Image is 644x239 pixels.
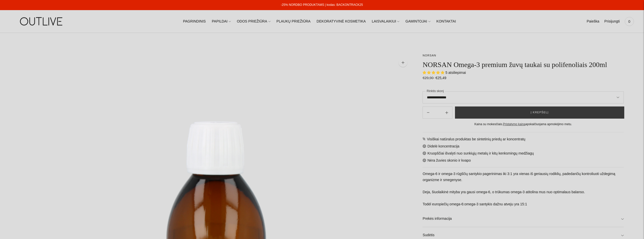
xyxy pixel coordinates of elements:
span: 5.00 stars [423,71,445,75]
p: Omega-6 ir omega-3 rūgščių santykio pagerinimas iki 3:1 yra vienas iš geriausių rodiklių, padedan... [423,171,624,207]
a: Pristatymo kaina [503,122,526,126]
a: ODOS PRIEŽIŪRA [237,16,271,27]
span: Į krepšelį [531,110,549,115]
div: Kaina su mokesčiais. apskaičiuojama apmokėjimo metu. [423,122,624,127]
a: Paieška [587,16,599,27]
span: 5 atsiliepimai [445,71,466,75]
a: 0 [625,16,634,27]
span: €25,49 [435,76,446,80]
a: KONTAKTAI [437,16,456,27]
s: €29,90 [423,76,434,80]
a: PLAUKŲ PRIEŽIŪRA [277,16,311,27]
a: Prekės informacija [423,211,624,227]
a: NORSAN [423,54,436,57]
a: -25% NORDBO PRODUKTAMS | kodas: BACKONTRACK25 [281,3,363,7]
a: DEKORATYVINĖ KOSMETIKA [317,16,366,27]
button: Subtract product quantity [441,106,452,119]
span: 0 [626,18,633,25]
input: Product quantity [434,109,441,116]
a: PAGRINDINIS [183,16,206,27]
h1: NORSAN Omega-3 premium žuvų taukai su polifenoliais 200ml [423,60,624,69]
button: Add product quantity [423,106,433,119]
a: GAMINTOJAI [405,16,430,27]
a: Prisijungti [604,16,620,27]
button: Į krepšelį [455,106,624,119]
img: OUTLIVE [10,13,73,30]
a: LAISVALAIKIUI [372,16,399,27]
a: PAPILDAI [212,16,231,27]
